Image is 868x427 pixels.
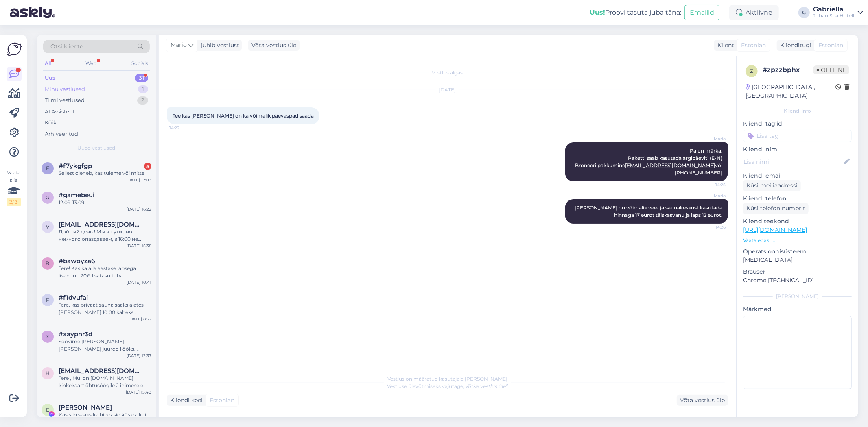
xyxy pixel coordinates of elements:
[625,162,715,168] a: [EMAIL_ADDRESS][DOMAIN_NAME]
[695,182,726,188] span: 14:25
[743,217,852,226] p: Klienditeekond
[137,96,148,105] div: 2
[171,41,187,50] span: Mario
[59,375,151,389] div: Tere , Mul on [DOMAIN_NAME] kinkekaart õhtusöögile 2 inimesele. Kas oleks võimalik broneerida lau...
[45,96,85,105] div: Tiimi vestlused
[743,305,852,314] p: Märkmed
[714,41,734,50] div: Klient
[695,136,726,142] span: Mario
[590,9,605,16] b: Uus!
[45,130,78,138] div: Arhiveeritud
[45,119,57,127] div: Kõik
[59,404,112,411] span: Elis Tunder
[59,338,151,353] div: Soovime [PERSON_NAME] [PERSON_NAME] juurde 1 ööks, kasutada ka spa mõnusid
[813,6,863,19] a: GabriellaJohan Spa Hotell
[248,40,300,51] div: Võta vestlus üle
[173,113,314,119] span: Tee kas [PERSON_NAME] on ka võimalik päevaspad saada
[138,85,148,94] div: 1
[59,257,95,265] span: #bawoyza6
[677,395,728,406] div: Võta vestlus üle
[50,42,83,51] span: Otsi kliente
[743,268,852,276] p: Brauser
[777,41,811,50] div: Klienditugi
[59,192,94,199] span: #gamebeui
[684,5,719,20] button: Emailid
[743,256,852,264] p: [MEDICAL_DATA]
[45,74,55,82] div: Uus
[798,7,810,18] div: G
[46,194,50,200] span: g
[127,206,151,212] div: [DATE] 16:22
[7,41,22,57] img: Askly Logo
[743,237,852,244] p: Vaata edasi ...
[45,108,75,116] div: AI Assistent
[750,68,753,74] span: z
[167,69,728,76] div: Vestlus algas
[144,163,151,170] div: 5
[46,224,49,230] span: v
[59,294,88,301] span: #f1dvufai
[198,41,239,50] div: juhib vestlust
[746,83,835,100] div: [GEOGRAPHIC_DATA], [GEOGRAPHIC_DATA]
[46,165,49,171] span: f
[743,130,852,142] input: Lisa tag
[167,396,203,405] div: Kliendi keel
[463,383,508,389] i: „Võtke vestlus üle”
[743,293,852,300] div: [PERSON_NAME]
[78,144,116,152] span: Uued vestlused
[126,177,151,183] div: [DATE] 12:03
[167,86,728,94] div: [DATE]
[813,65,849,74] span: Offline
[743,276,852,285] p: Chrome [TECHNICAL_ID]
[813,13,854,19] div: Johan Spa Hotell
[46,370,50,376] span: h
[695,193,726,199] span: Mario
[45,85,85,94] div: Minu vestlused
[210,396,234,405] span: Estonian
[43,58,52,69] div: All
[743,194,852,203] p: Kliendi telefon
[46,297,49,303] span: f
[46,260,50,266] span: b
[743,172,852,180] p: Kliendi email
[59,228,151,243] div: Добрый день ! Мы в пути , но немного опаздаваем, в 16:00 не успеем. С уважением [PERSON_NAME] [PH...
[743,180,801,191] div: Küsi meiliaadressi
[695,224,726,230] span: 14:26
[743,247,852,256] p: Operatsioonisüsteem
[127,243,151,249] div: [DATE] 15:38
[59,162,92,170] span: #f7ykgfgp
[743,107,852,115] div: Kliendi info
[741,41,766,50] span: Estonian
[575,205,724,218] span: [PERSON_NAME] on võimalik vee- ja saunakeskust kasutada hinnaga 17 eurot täiskasvanu ja laps 12 e...
[46,333,49,340] span: x
[59,331,92,338] span: #xaypnr3d
[169,125,200,131] span: 14:22
[59,199,151,206] div: 12.09-13.09
[743,120,852,128] p: Kliendi tag'id
[743,226,807,233] a: [URL][DOMAIN_NAME]
[7,198,21,206] div: 2 / 3
[135,74,148,82] div: 31
[590,8,681,17] div: Proovi tasuta juba täna:
[126,389,151,395] div: [DATE] 15:40
[729,5,779,20] div: Aktiivne
[743,145,852,154] p: Kliendi nimi
[128,316,151,322] div: [DATE] 8:52
[7,169,21,206] div: Vaata siia
[46,407,49,413] span: E
[59,265,151,279] div: Tere! Kas ka alla aastase lapsega lisandub 20€ lisatasu tuba broneerides?
[84,58,98,69] div: Web
[59,367,143,375] span: hannusanneli@gmail.com
[818,41,843,50] span: Estonian
[743,157,842,166] input: Lisa nimi
[59,411,151,426] div: Kas siin saaks ka hindasid küsida kui sooviks 1ks ööks ööbima tulla, koos hommikusöögiga? :)
[813,6,854,13] div: Gabriella
[127,279,151,285] div: [DATE] 10:41
[59,170,151,177] div: Sellest oleneb, kas tuleme või mitte
[387,376,507,382] span: Vestlus on määratud kasutajale [PERSON_NAME]
[387,383,508,389] span: Vestluse ülevõtmiseks vajutage
[59,221,143,228] span: vladocek@inbox.lv
[59,301,151,316] div: Tere, kas privaat sauna saaks alates [PERSON_NAME] 10:00 kaheks tunniks?
[130,58,150,69] div: Socials
[743,203,809,214] div: Küsi telefoninumbrit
